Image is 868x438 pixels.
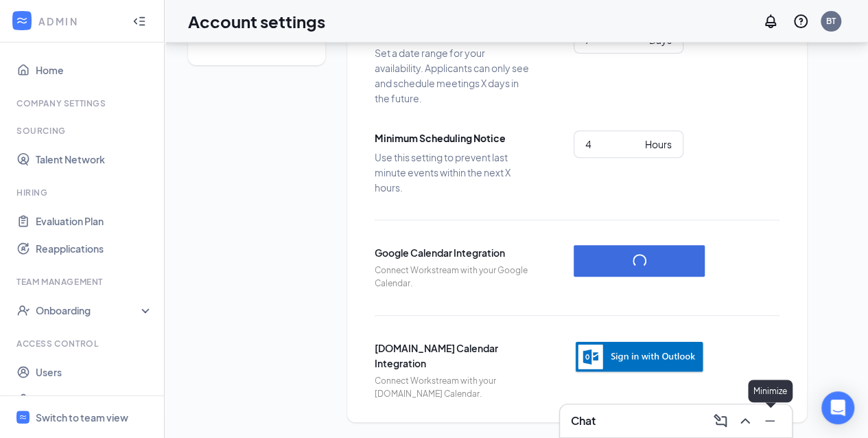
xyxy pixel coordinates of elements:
span: Google Calendar Integration [375,245,532,260]
svg: Notifications [762,13,779,30]
div: Team Management [16,276,150,288]
a: Users [36,358,153,386]
div: BT [826,15,836,27]
a: Roles and Permissions [36,386,153,413]
div: Onboarding [36,303,141,317]
a: Evaluation Plan [36,207,153,235]
svg: QuestionInfo [793,13,809,30]
svg: WorkstreamLogo [15,14,29,27]
div: Sourcing [16,125,150,137]
div: Minimize [748,380,793,402]
a: Reapplications [36,235,153,262]
a: Home [36,56,153,84]
div: Open Intercom Messenger [821,391,854,424]
div: Hiring [16,187,150,198]
svg: ChevronUp [737,413,753,429]
button: ChevronUp [734,410,756,432]
a: Talent Network [36,146,153,173]
span: Use this setting to prevent last minute events within the next X hours. [375,150,532,195]
span: Connect Workstream with your Google Calendar. [375,264,532,290]
div: Company Settings [16,97,150,109]
button: Minimize [759,410,781,432]
span: Set a date range for your availability. Applicants can only see and schedule meetings X days in t... [375,45,532,106]
div: Hours [645,137,672,152]
svg: WorkstreamLogo [19,413,27,422]
div: ADMIN [38,14,120,28]
span: [DOMAIN_NAME] Calendar Integration [375,341,532,371]
span: Minimum Scheduling Notice [375,130,532,146]
svg: UserCheck [16,303,30,317]
h3: Chat [571,413,596,428]
div: Access control [16,338,150,349]
svg: Minimize [762,413,778,429]
h1: Account settings [188,10,325,33]
svg: Collapse [132,14,146,28]
span: Connect Workstream with your [DOMAIN_NAME] Calendar. [375,375,532,401]
svg: ComposeMessage [712,413,729,429]
button: ComposeMessage [709,410,731,432]
div: Switch to team view [36,411,128,424]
